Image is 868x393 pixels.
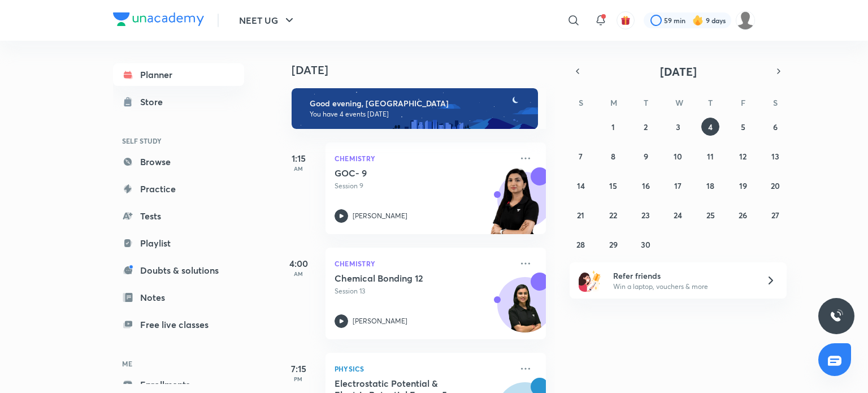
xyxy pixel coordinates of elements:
abbr: Monday [610,97,617,108]
a: Notes [113,286,244,309]
abbr: September 28, 2025 [576,239,585,250]
h6: ME [113,354,244,373]
h5: 7:15 [276,362,321,375]
p: You have 4 events [DATE] [310,110,528,119]
img: avatar [620,15,631,25]
a: Tests [113,205,244,227]
a: Browse [113,150,244,173]
button: September 9, 2025 [637,147,655,165]
abbr: September 30, 2025 [641,239,650,250]
abbr: September 2, 2025 [644,122,648,132]
button: September 17, 2025 [669,176,687,195]
a: Company Logo [113,12,204,29]
button: September 2, 2025 [637,118,655,136]
button: September 3, 2025 [669,118,687,136]
button: September 16, 2025 [637,176,655,195]
button: September 15, 2025 [604,176,622,195]
abbr: Wednesday [675,97,683,108]
abbr: September 29, 2025 [609,239,618,250]
a: Doubts & solutions [113,259,244,282]
h5: GOC- 9 [335,167,475,179]
abbr: September 25, 2025 [706,210,715,221]
button: September 29, 2025 [604,235,622,253]
button: September 7, 2025 [572,147,590,165]
p: [PERSON_NAME] [353,316,407,326]
abbr: September 18, 2025 [706,180,714,191]
abbr: September 13, 2025 [771,151,779,162]
abbr: September 8, 2025 [611,151,615,162]
abbr: Tuesday [644,97,648,108]
abbr: September 12, 2025 [739,151,747,162]
abbr: September 14, 2025 [577,180,585,191]
button: September 24, 2025 [669,206,687,224]
abbr: September 24, 2025 [674,210,682,221]
button: September 18, 2025 [701,176,719,195]
abbr: September 26, 2025 [739,210,747,221]
button: September 20, 2025 [766,176,784,195]
abbr: September 22, 2025 [609,210,617,221]
a: Planner [113,63,244,86]
h5: Chemical Bonding 12 [335,273,475,284]
abbr: September 3, 2025 [676,122,680,132]
button: September 25, 2025 [701,206,719,224]
button: September 11, 2025 [701,147,719,165]
a: Practice [113,178,244,200]
h6: Refer friends [613,270,752,282]
button: September 8, 2025 [604,147,622,165]
abbr: Thursday [708,97,713,108]
p: Session 9 [335,181,512,191]
abbr: September 21, 2025 [577,210,584,221]
button: September 10, 2025 [669,147,687,165]
abbr: September 4, 2025 [708,122,713,132]
abbr: September 16, 2025 [642,180,650,191]
button: September 21, 2025 [572,206,590,224]
img: Company Logo [113,12,204,26]
abbr: September 11, 2025 [707,151,714,162]
h5: 1:15 [276,152,321,165]
button: NEET UG [232,9,303,32]
img: evening [292,88,538,129]
button: [DATE] [585,63,771,79]
abbr: September 10, 2025 [674,151,682,162]
a: Store [113,90,244,113]
p: PM [276,375,321,382]
button: September 12, 2025 [734,147,752,165]
h5: 4:00 [276,257,321,270]
img: Sumaiyah Hyder [736,11,755,30]
button: September 1, 2025 [604,118,622,136]
button: September 6, 2025 [766,118,784,136]
div: Store [140,95,170,109]
abbr: September 23, 2025 [641,210,650,221]
abbr: Sunday [579,97,583,108]
p: Physics [335,362,512,375]
button: September 14, 2025 [572,176,590,195]
h6: Good evening, [GEOGRAPHIC_DATA] [310,98,528,109]
p: Session 13 [335,286,512,296]
a: Playlist [113,232,244,254]
button: September 30, 2025 [637,235,655,253]
abbr: September 15, 2025 [609,180,617,191]
p: AM [276,165,321,172]
span: [DATE] [660,64,697,79]
abbr: September 6, 2025 [773,122,778,132]
abbr: September 20, 2025 [771,180,780,191]
abbr: September 19, 2025 [739,180,747,191]
abbr: Friday [741,97,745,108]
p: [PERSON_NAME] [353,211,407,221]
abbr: September 7, 2025 [579,151,583,162]
button: September 13, 2025 [766,147,784,165]
button: avatar [617,11,635,29]
button: September 23, 2025 [637,206,655,224]
button: September 26, 2025 [734,206,752,224]
p: AM [276,270,321,277]
img: streak [692,15,704,26]
button: September 5, 2025 [734,118,752,136]
abbr: Saturday [773,97,778,108]
img: ttu [830,309,843,323]
abbr: September 17, 2025 [674,180,682,191]
button: September 4, 2025 [701,118,719,136]
button: September 28, 2025 [572,235,590,253]
p: Chemistry [335,257,512,270]
abbr: September 1, 2025 [611,122,615,132]
h4: [DATE] [292,63,557,77]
